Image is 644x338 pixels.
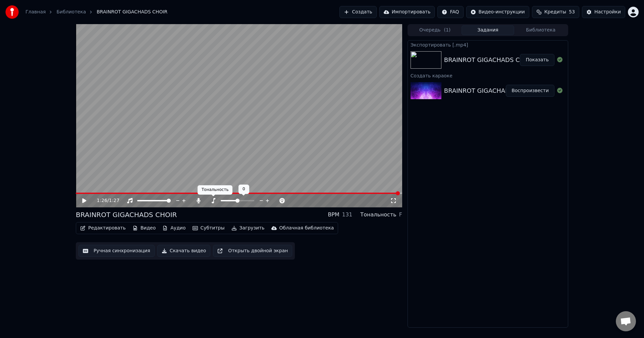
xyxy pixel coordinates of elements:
a: Библиотека [56,9,86,15]
button: Скачать видео [157,245,211,257]
button: Кредиты53 [532,6,579,18]
span: Кредиты [544,9,566,15]
button: Видео-инструкции [466,6,529,18]
button: Очередь [409,25,462,35]
div: BRAINROT GIGACHADS CHOIR [444,55,535,65]
div: Открытый чат [616,311,636,331]
button: Показать [520,54,554,66]
div: / [97,197,113,204]
button: Видео [130,223,159,233]
div: BPM [328,211,339,219]
span: 1:26 [97,197,107,204]
button: Редактировать [77,223,128,233]
button: Настройки [582,6,625,18]
img: youka [5,5,19,19]
button: Загрузить [229,223,267,233]
button: Библиотека [514,25,567,35]
div: BRAINROT GIGACHADS CHOIR _ Official Music Video [444,86,601,95]
button: Создать [339,6,376,18]
div: Создать караоке [408,71,568,79]
button: Задания [462,25,515,35]
a: Главная [25,9,46,15]
div: Тональность [198,185,232,195]
button: Воспроизвести [506,85,554,97]
span: BRAINROT GIGACHADS CHOIR [97,9,167,15]
div: Облачная библиотека [279,225,334,231]
button: Субтитры [190,223,227,233]
span: 1:27 [109,197,119,204]
div: Настройки [594,9,621,15]
div: 131 [342,211,353,219]
span: 53 [569,9,575,15]
button: Ручная синхронизация [78,245,155,257]
div: BRAINROT GIGACHADS CHOIR [76,210,177,219]
button: Аудио [160,223,188,233]
button: FAQ [437,6,463,18]
nav: breadcrumb [25,9,167,15]
div: Тональность [360,211,396,219]
button: Открыть двойной экран [213,245,292,257]
button: Импортировать [379,6,435,18]
div: 0 [238,185,249,194]
div: F [399,211,402,219]
div: Экспортировать [.mp4] [408,41,568,49]
span: ( 1 ) [444,27,450,33]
